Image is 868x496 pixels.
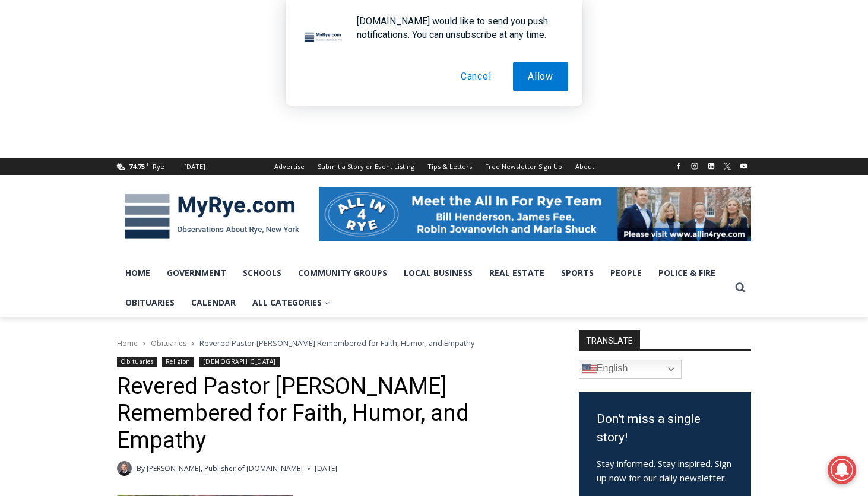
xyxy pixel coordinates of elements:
[153,161,164,172] div: Rye
[147,160,150,167] span: F
[184,161,205,172] div: [DATE]
[582,362,597,376] img: en
[315,463,337,474] time: [DATE]
[650,258,724,288] a: Police & Fire
[137,463,145,474] span: By
[235,258,290,288] a: Schools
[421,158,479,175] a: Tips & Letters
[290,258,395,288] a: Community Groups
[311,158,421,175] a: Submit a Story or Event Listing
[191,339,195,348] span: >
[446,62,506,91] button: Cancel
[117,461,132,476] a: Author image
[252,296,330,309] span: All Categories
[579,330,640,349] strong: TRANSLATE
[159,258,235,288] a: Government
[117,373,547,454] h1: Revered Pastor [PERSON_NAME] Remembered for Faith, Humor, and Empathy
[704,159,718,173] a: Linkedin
[481,258,553,288] a: Real Estate
[117,288,183,317] a: Obituaries
[347,14,568,42] div: [DOMAIN_NAME] would like to send you push notifications. You can unsubscribe at any time.
[117,186,307,247] img: MyRye.com
[162,357,194,367] a: Religion
[183,288,244,317] a: Calendar
[479,158,569,175] a: Free Newsletter Sign Up
[199,357,280,367] a: [DEMOGRAPHIC_DATA]
[597,456,733,485] p: Stay informed. Stay inspired. Sign up now for our daily newsletter.
[268,158,601,175] nav: Secondary Navigation
[147,463,303,473] a: [PERSON_NAME], Publisher of [DOMAIN_NAME]
[199,338,474,348] span: Revered Pastor [PERSON_NAME] Remembered for Faith, Humor, and Empathy
[688,159,702,173] a: Instagram
[142,339,146,348] span: >
[129,162,145,171] span: 74.75
[671,159,686,173] a: Facebook
[553,258,602,288] a: Sports
[117,357,157,367] a: Obituaries
[117,337,547,349] nav: Breadcrumbs
[395,258,481,288] a: Local Business
[319,187,751,241] img: All in for Rye
[300,14,347,62] img: notification icon
[117,258,159,288] a: Home
[268,158,311,175] a: Advertise
[579,360,682,379] a: English
[737,159,751,173] a: YouTube
[513,62,568,91] button: Allow
[117,258,730,318] nav: Primary Navigation
[569,158,601,175] a: About
[602,258,650,288] a: People
[730,277,751,298] button: View Search Form
[720,159,734,173] a: X
[151,338,186,348] a: Obituaries
[244,288,338,317] a: All Categories
[117,338,138,348] a: Home
[597,410,733,447] h3: Don't miss a single story!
